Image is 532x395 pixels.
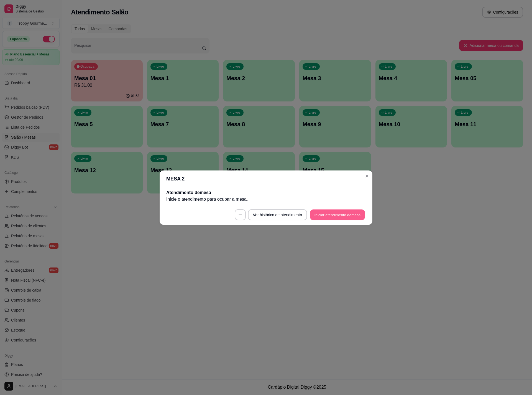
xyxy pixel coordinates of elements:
button: Close [362,172,371,180]
button: Iniciar atendimento demesa [310,209,365,220]
h2: Atendimento de mesa [166,189,366,196]
button: Ver histórico de atendimento [248,209,307,220]
p: Inicie o atendimento para ocupar a mesa . [166,196,366,203]
header: MESA 2 [160,170,372,187]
